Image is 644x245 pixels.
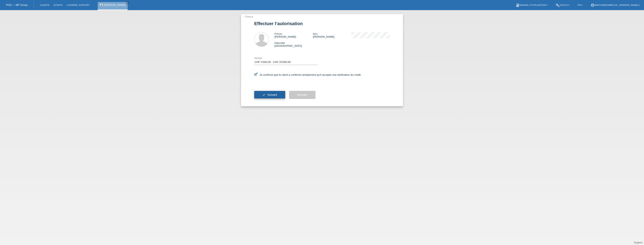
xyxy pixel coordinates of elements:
div: [PERSON_NAME] [313,32,351,38]
a: Clients [38,4,51,6]
i: book [516,3,520,7]
a: ← Retour [242,15,253,18]
a: Courriel Support [65,4,91,6]
a: POS — MF Group [6,3,28,6]
span: Annuler [297,93,307,96]
span: Prénom [274,33,282,35]
a: Support [634,241,642,244]
a: Achats [51,4,65,6]
a: [PERSON_NAME] [104,3,126,6]
span: Nom [313,33,318,35]
a: buildOutils ▾ [554,4,572,6]
button: Annuler [289,91,315,99]
i: close [126,1,128,3]
a: close [126,1,129,4]
i: build [556,3,560,7]
div: [GEOGRAPHIC_DATA] [274,41,313,47]
i: check [262,93,266,96]
a: bookManuel d’utilisation ▾ [514,4,550,6]
label: Je confirme que le client a confirmé verbalement qu'il accepte une vérification du crédit. [254,73,361,76]
a: account_circleWatchdreamer SA - [PERSON_NAME] ▾ [589,4,642,6]
h1: Effectuer l’autorisation [254,21,390,26]
i: account_circle [591,3,595,7]
span: Suivant [267,93,277,96]
a: FR ▾ [576,4,585,6]
button: check Suivant [254,91,285,99]
span: Nationalité [274,42,285,44]
div: [PERSON_NAME] [274,32,313,38]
